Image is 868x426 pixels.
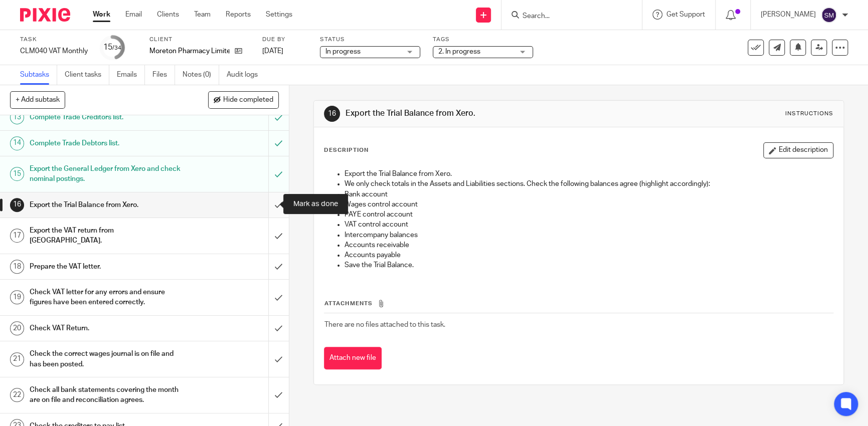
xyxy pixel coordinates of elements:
[344,220,833,230] p: VAT control account
[227,65,265,85] a: Audit logs
[10,290,24,304] div: 19
[30,382,182,408] h1: Check all bank statements covering the month are on file and reconciliation agrees.
[20,8,70,22] img: Pixie
[10,388,24,402] div: 22
[226,10,251,20] a: Reports
[30,110,182,125] h1: Complete Trade Creditors list.
[344,179,833,189] p: We only check totals in the Assets and Liabilities sections. Check the following balances agree (...
[344,209,833,220] p: PAYE control account
[30,197,182,212] h1: Export the Trial Balance from Xero.
[10,91,65,108] button: + Add subtask
[266,10,292,20] a: Settings
[344,240,833,250] p: Accounts receivable
[183,65,219,85] a: Notes (0)
[522,12,612,21] input: Search
[30,321,182,336] h1: Check VAT Return.
[149,46,230,56] p: Moreton Pharmacy Limited
[10,198,24,212] div: 16
[10,110,24,124] div: 13
[157,10,179,20] a: Clients
[223,96,273,104] span: Hide completed
[10,260,24,274] div: 18
[30,259,182,274] h1: Prepare the VAT letter.
[20,65,57,85] a: Subtasks
[325,48,361,55] span: In progress
[125,10,142,20] a: Email
[763,142,833,158] button: Edit description
[324,146,369,154] p: Description
[20,46,88,56] div: CLM040 VAT Monthly
[149,36,250,44] label: Client
[666,11,705,18] span: Get Support
[20,36,88,44] label: Task
[761,10,816,20] p: [PERSON_NAME]
[112,45,121,51] small: /34
[324,347,382,369] button: Attach new file
[344,189,833,199] p: Bank account
[438,48,480,55] span: 2. In progress
[117,65,145,85] a: Emails
[65,65,109,85] a: Client tasks
[208,91,279,108] button: Hide completed
[30,161,182,187] h1: Export the General Ledger from Xero and check nominal postings.
[344,250,833,260] p: Accounts payable
[30,136,182,151] h1: Complete Trade Debtors list.
[10,136,24,150] div: 14
[345,108,600,119] h1: Export the Trial Balance from Xero.
[30,285,182,310] h1: Check VAT letter for any errors and ensure figures have been entered correctly.
[10,321,24,335] div: 20
[262,48,283,55] span: [DATE]
[344,169,833,179] p: Export the Trial Balance from Xero.
[30,223,182,249] h1: Export the VAT return from [GEOGRAPHIC_DATA].
[152,65,175,85] a: Files
[344,199,833,209] p: Wages control account
[10,352,24,366] div: 21
[103,42,121,53] div: 15
[324,106,340,122] div: 16
[324,321,445,328] span: There are no files attached to this task.
[433,36,533,44] label: Tags
[30,346,182,372] h1: Check the correct wages journal is on file and has been posted.
[320,36,420,44] label: Status
[93,10,110,20] a: Work
[785,110,833,118] div: Instructions
[262,36,307,44] label: Due by
[821,7,837,23] img: svg%3E
[344,230,833,240] p: Intercompany balances
[344,260,833,270] p: Save the Trial Balance.
[194,10,211,20] a: Team
[324,301,373,306] span: Attachments
[10,167,24,181] div: 15
[10,229,24,243] div: 17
